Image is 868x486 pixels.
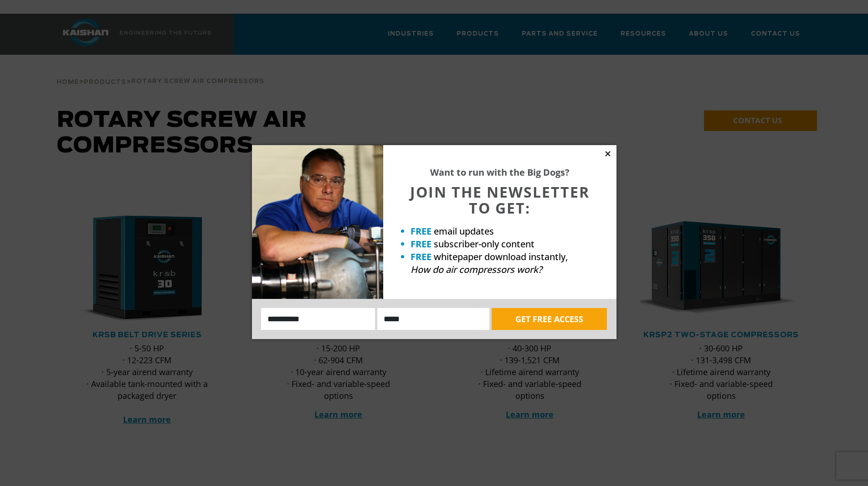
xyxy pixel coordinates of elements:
[411,251,431,263] strong: FREE
[434,238,534,250] span: subscriber-only content
[430,166,570,178] strong: Want to run with the Big Dogs?
[411,225,431,237] strong: FREE
[434,225,494,237] span: email updates
[377,308,489,330] input: Email
[411,238,431,250] strong: FREE
[410,182,590,218] span: JOIN THE NEWSLETTER TO GET:
[411,263,542,276] em: How do air compressors work?
[434,251,568,263] span: whitepaper download instantly,
[604,150,612,158] button: Close
[261,308,375,330] input: Name:
[492,308,607,330] button: GET FREE ACCESS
